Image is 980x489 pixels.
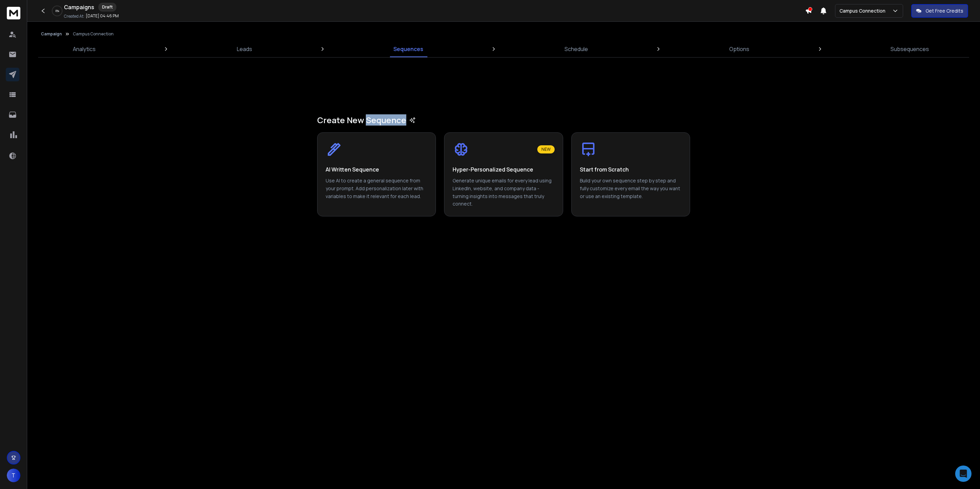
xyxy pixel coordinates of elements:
p: Schedule [565,45,588,53]
p: Campus Connection [73,31,114,37]
p: 0 % [55,9,59,13]
a: Leads [233,41,256,57]
p: Sequences [393,45,423,53]
button: Get Free Credits [911,4,968,18]
button: Campaign [41,31,62,37]
h3: Hyper-Personalized Sequence [453,166,533,173]
h1: Campaigns [64,3,94,11]
p: Leads [237,45,252,53]
button: NEWHyper-Personalized SequenceGenerate unique emails for every lead using LinkedIn, website, and ... [444,132,563,216]
p: Campus Connection [839,7,888,14]
button: T [7,469,20,482]
div: Draft [98,3,116,12]
p: Created At: [64,14,84,19]
button: AI Written SequenceUse AI to create a general sequence from your prompt. Add personalization late... [317,132,436,216]
p: [DATE] 04:46 PM [86,13,119,19]
p: Use AI to create a general sequence from your prompt. Add personalization later with variables to... [326,177,427,208]
a: Subsequences [886,41,933,57]
p: Analytics [73,45,96,53]
p: Subsequences [891,45,929,53]
a: Schedule [560,41,592,57]
button: Start from ScratchBuild your own sequence step by step and fully customize every email the way yo... [571,132,690,216]
div: Open Intercom Messenger [955,466,971,482]
a: Sequences [389,41,427,57]
p: Build your own sequence step by step and fully customize every email the way you want or use an e... [580,177,682,208]
div: NEW [537,145,555,153]
p: Generate unique emails for every lead using LinkedIn, website, and company data - turning insight... [453,177,554,208]
h3: AI Written Sequence [326,166,379,173]
a: Analytics [69,41,100,57]
p: Get Free Credits [926,7,963,14]
h1: Create New Sequence [317,115,690,126]
p: Options [729,45,749,53]
a: Options [725,41,753,57]
h3: Start from Scratch [580,166,629,173]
